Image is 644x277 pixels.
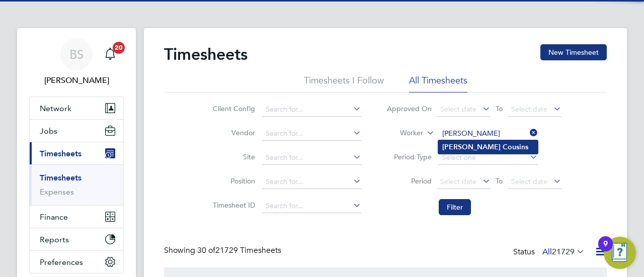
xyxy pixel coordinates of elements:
span: BS [69,48,84,61]
span: Jobs [40,126,57,136]
button: Reports [30,228,123,250]
div: Showing [164,245,283,256]
button: Jobs [30,120,123,142]
label: Timesheet ID [210,201,255,210]
label: Period [386,176,432,186]
span: Preferences [40,257,83,267]
button: New Timesheet [540,44,607,60]
a: BS[PERSON_NAME] [29,38,124,86]
span: Finance [40,212,68,222]
input: Select one [439,151,538,165]
input: Search for... [262,175,361,189]
div: Timesheets [30,164,123,205]
input: Search for... [262,199,361,213]
label: Vendor [210,128,255,137]
button: Preferences [30,251,123,273]
button: Network [30,97,123,119]
span: To [493,174,506,188]
h2: Timesheets [164,44,248,64]
b: Cousins [503,143,528,151]
span: 21729 [552,247,575,257]
a: Timesheets [40,173,82,182]
label: Approved On [386,104,432,113]
label: Worker [378,128,423,138]
span: Select date [440,105,476,114]
button: Filter [439,199,471,215]
span: 21729 Timesheets [197,245,281,255]
label: Period Type [386,152,432,161]
a: Expenses [40,187,74,197]
input: Search for... [262,127,361,141]
span: Network [40,104,71,113]
button: Timesheets [30,142,123,164]
div: Status [513,245,587,259]
label: Client Config [210,104,255,113]
div: 9 [603,244,608,257]
li: All Timesheets [409,74,467,93]
label: Site [210,152,255,161]
button: Finance [30,206,123,228]
span: Timesheets [40,149,82,158]
li: Timesheets I Follow [304,74,384,93]
span: Reports [40,235,69,244]
input: Search for... [439,127,538,141]
label: Position [210,176,255,186]
label: All [542,247,585,257]
span: 20 [113,42,125,54]
span: 30 of [197,245,215,255]
button: Open Resource Center, 9 new notifications [604,237,636,269]
span: Beth Seddon [29,74,124,86]
a: 20 [100,38,120,70]
span: Select date [511,177,547,186]
b: [PERSON_NAME] [442,143,501,151]
span: Select date [440,177,476,186]
input: Search for... [262,151,361,165]
span: Select date [511,105,547,114]
input: Search for... [262,103,361,117]
span: To [493,102,506,115]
